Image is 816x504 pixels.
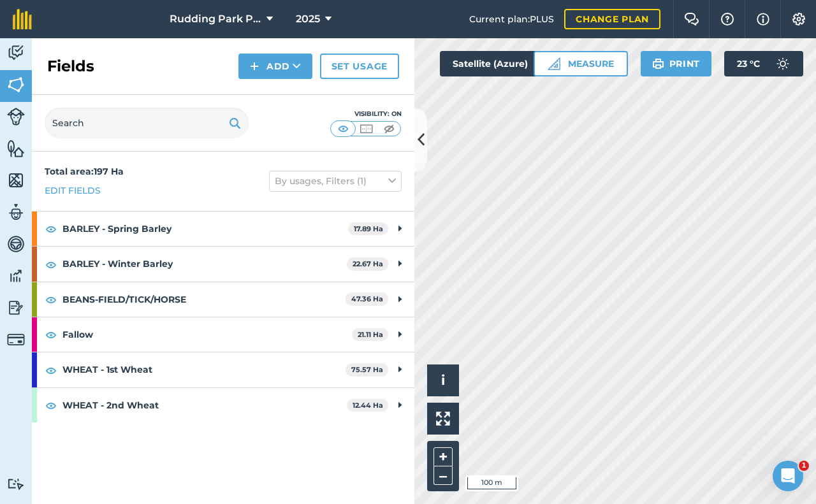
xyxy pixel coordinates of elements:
[335,122,351,135] img: svg+xml;base64,PHN2ZyB4bWxucz0iaHR0cDovL3d3dy53My5vcmcvMjAwMC9zdmciIHdpZHRoPSI1MCIgaGVpZ2h0PSI0MC...
[354,224,383,233] strong: 17.89 Ha
[358,330,383,339] strong: 21.11 Ha
[330,109,402,119] div: Visibility: On
[440,51,562,76] button: Satellite (Azure)
[548,57,560,70] img: Ruler icon
[358,122,374,135] img: svg+xml;base64,PHN2ZyB4bWxucz0iaHR0cDovL3d3dy53My5vcmcvMjAwMC9zdmciIHdpZHRoPSI1MCIgaGVpZ2h0PSI0MC...
[7,478,25,490] img: svg+xml;base64,PD94bWwgdmVyc2lvbj0iMS4wIiBlbmNvZGluZz0idXRmLTgiPz4KPCEtLSBHZW5lcmF0b3I6IEFkb2JlIE...
[7,75,25,94] img: svg+xml;base64,PHN2ZyB4bWxucz0iaHR0cDovL3d3dy53My5vcmcvMjAwMC9zdmciIHdpZHRoPSI1NiIgaGVpZ2h0PSI2MC...
[7,171,25,190] img: svg+xml;base64,PHN2ZyB4bWxucz0iaHR0cDovL3d3dy53My5vcmcvMjAwMC9zdmciIHdpZHRoPSI1NiIgaGVpZ2h0PSI2MC...
[791,13,806,25] img: A cog icon
[770,51,796,76] img: svg+xml;base64,PD94bWwgdmVyc2lvbj0iMS4wIiBlbmNvZGluZz0idXRmLTgiPz4KPCEtLSBHZW5lcmF0b3I6IEFkb2JlIE...
[433,466,453,485] button: –
[62,282,346,317] strong: BEANS-FIELD/TICK/HORSE
[32,212,414,246] div: BARLEY - Spring Barley17.89 Ha
[469,12,554,26] span: Current plan : PLUS
[32,247,414,281] div: BARLEY - Winter Barley22.67 Ha
[720,13,735,25] img: A question mark icon
[353,259,383,268] strong: 22.67 Ha
[32,388,414,422] div: WHEAT - 2nd Wheat12.44 Ha
[250,59,259,74] img: svg+xml;base64,PHN2ZyB4bWxucz0iaHR0cDovL3d3dy53My5vcmcvMjAwMC9zdmciIHdpZHRoPSIxNCIgaGVpZ2h0PSIyNC...
[351,294,383,303] strong: 47.36 Ha
[7,331,25,349] img: svg+xml;base64,PD94bWwgdmVyc2lvbj0iMS4wIiBlbmNvZGluZz0idXRmLTgiPz4KPCEtLSBHZW5lcmF0b3I6IEFkb2JlIE...
[724,51,803,76] button: 23 °C
[7,108,25,126] img: svg+xml;base64,PD94bWwgdmVyc2lvbj0iMS4wIiBlbmNvZGluZz0idXRmLTgiPz4KPCEtLSBHZW5lcmF0b3I6IEFkb2JlIE...
[320,54,399,79] a: Set usage
[45,108,249,138] input: Search
[427,364,459,396] button: i
[7,203,25,222] img: svg+xml;base64,PD94bWwgdmVyc2lvbj0iMS4wIiBlbmNvZGluZz0idXRmLTgiPz4KPCEtLSBHZW5lcmF0b3I6IEFkb2JlIE...
[45,327,57,342] img: svg+xml;base64,PHN2ZyB4bWxucz0iaHR0cDovL3d3dy53My5vcmcvMjAwMC9zdmciIHdpZHRoPSIxOCIgaGVpZ2h0PSIyNC...
[229,115,241,131] img: svg+xml;base64,PHN2ZyB4bWxucz0iaHR0cDovL3d3dy53My5vcmcvMjAwMC9zdmciIHdpZHRoPSIxOSIgaGVpZ2h0PSIyNC...
[45,166,124,177] strong: Total area : 197 Ha
[433,447,453,466] button: +
[62,212,348,246] strong: BARLEY - Spring Barley
[7,234,25,254] img: svg+xml;base64,PD94bWwgdmVyc2lvbj0iMS4wIiBlbmNvZGluZz0idXRmLTgiPz4KPCEtLSBHZW5lcmF0b3I6IEFkb2JlIE...
[7,266,25,285] img: svg+xml;base64,PD94bWwgdmVyc2lvbj0iMS4wIiBlbmNvZGluZz0idXRmLTgiPz4KPCEtLSBHZW5lcmF0b3I6IEFkb2JlIE...
[269,171,402,191] button: By usages, Filters (1)
[62,247,347,281] strong: BARLEY - Winter Barley
[45,363,57,378] img: svg+xml;base64,PHN2ZyB4bWxucz0iaHR0cDovL3d3dy53My5vcmcvMjAwMC9zdmciIHdpZHRoPSIxOCIgaGVpZ2h0PSIyNC...
[7,43,25,62] img: svg+xml;base64,PD94bWwgdmVyc2lvbj0iMS4wIiBlbmNvZGluZz0idXRmLTgiPz4KPCEtLSBHZW5lcmF0b3I6IEFkb2JlIE...
[641,51,712,76] button: Print
[62,352,346,387] strong: WHEAT - 1st Wheat
[737,51,760,76] span: 23 ° C
[684,13,699,25] img: Two speech bubbles overlapping with the left bubble in the forefront
[45,221,57,236] img: svg+xml;base64,PHN2ZyB4bWxucz0iaHR0cDovL3d3dy53My5vcmcvMjAwMC9zdmciIHdpZHRoPSIxOCIgaGVpZ2h0PSIyNC...
[32,352,414,387] div: WHEAT - 1st Wheat75.57 Ha
[45,398,57,413] img: svg+xml;base64,PHN2ZyB4bWxucz0iaHR0cDovL3d3dy53My5vcmcvMjAwMC9zdmciIHdpZHRoPSIxOCIgaGVpZ2h0PSIyNC...
[757,11,769,27] img: svg+xml;base64,PHN2ZyB4bWxucz0iaHR0cDovL3d3dy53My5vcmcvMjAwMC9zdmciIHdpZHRoPSIxNyIgaGVpZ2h0PSIxNy...
[534,51,628,76] button: Measure
[13,9,32,29] img: fieldmargin Logo
[32,282,414,317] div: BEANS-FIELD/TICK/HORSE47.36 Ha
[773,461,803,491] iframe: Intercom live chat
[564,9,660,29] a: Change plan
[351,365,383,374] strong: 75.57 Ha
[296,11,320,27] span: 2025
[238,54,312,79] button: Add
[652,56,664,71] img: svg+xml;base64,PHN2ZyB4bWxucz0iaHR0cDovL3d3dy53My5vcmcvMjAwMC9zdmciIHdpZHRoPSIxOSIgaGVpZ2h0PSIyNC...
[353,401,383,410] strong: 12.44 Ha
[45,257,57,272] img: svg+xml;base64,PHN2ZyB4bWxucz0iaHR0cDovL3d3dy53My5vcmcvMjAwMC9zdmciIHdpZHRoPSIxOCIgaGVpZ2h0PSIyNC...
[799,461,809,471] span: 1
[436,412,450,426] img: Four arrows, one pointing top left, one top right, one bottom right and the last bottom left
[45,184,101,198] a: Edit fields
[7,139,25,158] img: svg+xml;base64,PHN2ZyB4bWxucz0iaHR0cDovL3d3dy53My5vcmcvMjAwMC9zdmciIHdpZHRoPSI1NiIgaGVpZ2h0PSI2MC...
[47,56,94,76] h2: Fields
[32,317,414,352] div: Fallow21.11 Ha
[62,317,352,352] strong: Fallow
[62,388,347,422] strong: WHEAT - 2nd Wheat
[7,298,25,317] img: svg+xml;base64,PD94bWwgdmVyc2lvbj0iMS4wIiBlbmNvZGluZz0idXRmLTgiPz4KPCEtLSBHZW5lcmF0b3I6IEFkb2JlIE...
[45,292,57,307] img: svg+xml;base64,PHN2ZyB4bWxucz0iaHR0cDovL3d3dy53My5vcmcvMjAwMC9zdmciIHdpZHRoPSIxOCIgaGVpZ2h0PSIyNC...
[441,372,445,388] span: i
[381,122,397,135] img: svg+xml;base64,PHN2ZyB4bWxucz0iaHR0cDovL3d3dy53My5vcmcvMjAwMC9zdmciIHdpZHRoPSI1MCIgaGVpZ2h0PSI0MC...
[170,11,261,27] span: Rudding Park PFS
